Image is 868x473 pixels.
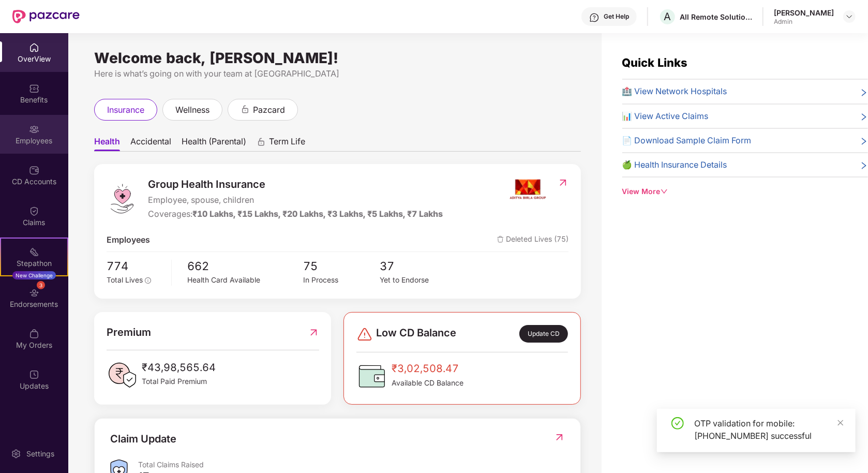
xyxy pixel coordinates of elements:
[107,324,151,341] span: Premium
[497,236,504,243] img: deleteIcon
[148,176,443,193] span: Group Health Insurance
[774,8,834,18] div: [PERSON_NAME]
[589,12,600,23] img: svg+xml;base64,PHN2ZyBpZD0iSGVscC0zMngzMiIgeG1sbnM9Imh0dHA6Ly93d3cudzMub3JnLzIwMDAvc3ZnIiB3aWR0aD...
[253,104,285,116] span: pazcard
[29,42,39,53] img: svg+xml;base64,PHN2ZyBpZD0iSG9tZSIgeG1sbnM9Imh0dHA6Ly93d3cudzMub3JnLzIwMDAvc3ZnIiB3aWR0aD0iMjAiIG...
[380,257,457,275] span: 37
[257,137,266,146] div: animation
[661,188,668,195] span: down
[837,419,844,426] span: close
[622,85,727,98] span: 🏥 View Network Hospitals
[12,10,80,23] img: New Pazcare Logo
[107,233,150,246] span: Employees
[107,276,143,284] span: Total Lives
[519,325,568,343] div: Update CD
[392,377,463,389] span: Available CD Balance
[356,361,387,392] img: CDBalanceIcon
[774,18,834,26] div: Admin
[303,257,380,275] span: 75
[392,361,463,377] span: ₹3,02,508.47
[29,206,39,216] img: svg+xml;base64,PHN2ZyBpZD0iQ2xhaW0iIHhtbG5zPSJodHRwOi8vd3d3LnczLm9yZy8yMDAwL3N2ZyIgd2lkdGg9IjIwIi...
[142,376,216,387] span: Total Paid Premium
[860,160,868,171] span: right
[12,271,56,279] div: New Challenge
[94,67,581,80] div: Here is what’s going on with your team at [GEOGRAPHIC_DATA]
[860,112,868,123] span: right
[29,247,39,257] img: svg+xml;base64,PHN2ZyB4bWxucz0iaHR0cDovL3d3dy53My5vcmcvMjAwMC9zdmciIHdpZHRoPSIyMSIgaGVpZ2h0PSIyMC...
[107,183,138,214] img: logo
[558,178,568,188] img: RedirectIcon
[94,136,120,151] span: Health
[29,329,39,339] img: svg+xml;base64,PHN2ZyBpZD0iTXlfT3JkZXJzIiBkYXRhLW5hbWU9Ik15IE9yZGVycyIgeG1sbnM9Imh0dHA6Ly93d3cudz...
[107,257,164,275] span: 774
[142,360,216,376] span: ₹43,98,565.64
[29,165,39,175] img: svg+xml;base64,PHN2ZyBpZD0iQ0RfQWNjb3VudHMiIGRhdGEtbmFtZT0iQ0QgQWNjb3VudHMiIHhtbG5zPSJodHRwOi8vd3...
[845,12,854,21] img: svg+xml;base64,PHN2ZyBpZD0iRHJvcGRvd24tMzJ4MzIiIHhtbG5zPSJodHRwOi8vd3d3LnczLm9yZy8yMDAwL3N2ZyIgd2...
[23,449,57,459] div: Settings
[29,124,39,135] img: svg+xml;base64,PHN2ZyBpZD0iRW1wbG95ZWVzIiB4bWxucz0iaHR0cDovL3d3dy53My5vcmcvMjAwMC9zdmciIHdpZHRoPS...
[175,104,209,116] span: wellness
[145,277,151,284] span: info-circle
[308,324,319,341] img: RedirectIcon
[1,258,67,269] div: Stepathon
[671,417,684,430] span: check-circle
[604,12,629,21] div: Get Help
[138,460,565,469] div: Total Claims Raised
[29,288,39,298] img: svg+xml;base64,PHN2ZyBpZD0iRW5kb3JzZW1lbnRzIiB4bWxucz0iaHR0cDovL3d3dy53My5vcmcvMjAwMC9zdmciIHdpZH...
[376,325,456,343] span: Low CD Balance
[664,10,671,23] span: A
[182,136,246,151] span: Health (Parental)
[380,275,457,286] div: Yet to Endorse
[508,176,547,202] img: insurerIcon
[187,275,303,286] div: Health Card Available
[11,449,21,459] img: svg+xml;base64,PHN2ZyBpZD0iU2V0dGluZy0yMHgyMCIgeG1sbnM9Imh0dHA6Ly93d3cudzMub3JnLzIwMDAvc3ZnIiB3aW...
[694,417,843,442] div: OTP validation for mobile: [PHONE_NUMBER] successful
[622,56,688,69] span: Quick Links
[554,432,565,442] img: RedirectIcon
[622,134,752,147] span: 📄 Download Sample Claim Form
[148,194,443,206] span: Employee, spouse, children
[356,326,373,343] img: svg+xml;base64,PHN2ZyBpZD0iRGFuZ2VyLTMyeDMyIiB4bWxucz0iaHR0cDovL3d3dy53My5vcmcvMjAwMC9zdmciIHdpZH...
[37,281,45,289] div: 3
[94,54,581,62] div: Welcome back, [PERSON_NAME]!
[860,87,868,98] span: right
[29,83,39,94] img: svg+xml;base64,PHN2ZyBpZD0iQmVuZWZpdHMiIHhtbG5zPSJodHRwOi8vd3d3LnczLm9yZy8yMDAwL3N2ZyIgd2lkdGg9Ij...
[680,12,752,22] div: All Remote Solutions Private Limited
[860,136,868,147] span: right
[241,105,250,114] div: animation
[148,208,443,220] div: Coverages:
[622,110,709,123] span: 📊 View Active Claims
[107,360,138,391] img: PaidPremiumIcon
[497,233,568,246] span: Deleted Lives (75)
[187,257,303,275] span: 662
[269,136,305,151] span: Term Life
[29,369,39,380] img: svg+xml;base64,PHN2ZyBpZD0iVXBkYXRlZCIgeG1sbnM9Imh0dHA6Ly93d3cudzMub3JnLzIwMDAvc3ZnIiB3aWR0aD0iMj...
[130,136,171,151] span: Accidental
[622,158,727,171] span: 🍏 Health Insurance Details
[110,431,176,447] div: Claim Update
[107,104,144,116] span: insurance
[192,209,443,219] span: ₹10 Lakhs, ₹15 Lakhs, ₹20 Lakhs, ₹3 Lakhs, ₹5 Lakhs, ₹7 Lakhs
[622,186,868,197] div: View More
[303,275,380,286] div: In Process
